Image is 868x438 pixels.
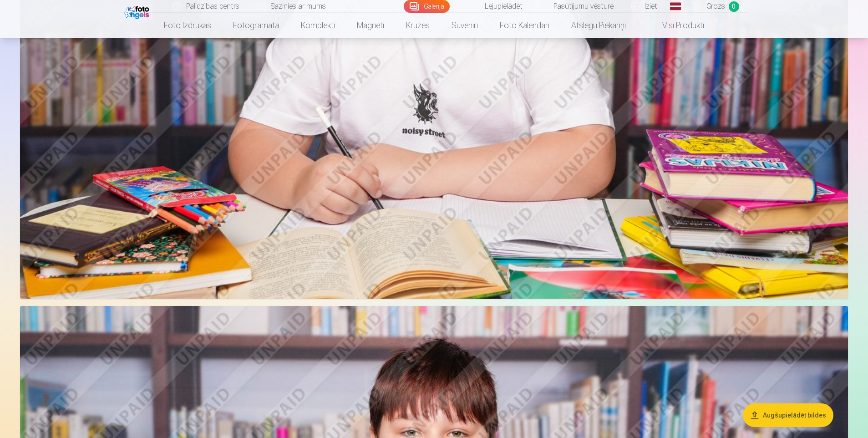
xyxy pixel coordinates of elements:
a: Magnēti [346,13,395,38]
a: Foto izdrukas [153,13,222,38]
span: 0 [729,1,739,12]
a: Fotogrāmata [222,13,290,38]
a: Visi produkti [637,13,715,38]
a: Komplekti [290,13,346,38]
img: /fa1 [124,4,152,19]
button: Augšupielādēt bildes [743,403,833,427]
span: Grozs [706,1,725,12]
a: Foto kalendāri [489,13,560,38]
a: Atslēgu piekariņi [560,13,637,38]
a: Suvenīri [441,13,489,38]
a: Krūzes [395,13,441,38]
